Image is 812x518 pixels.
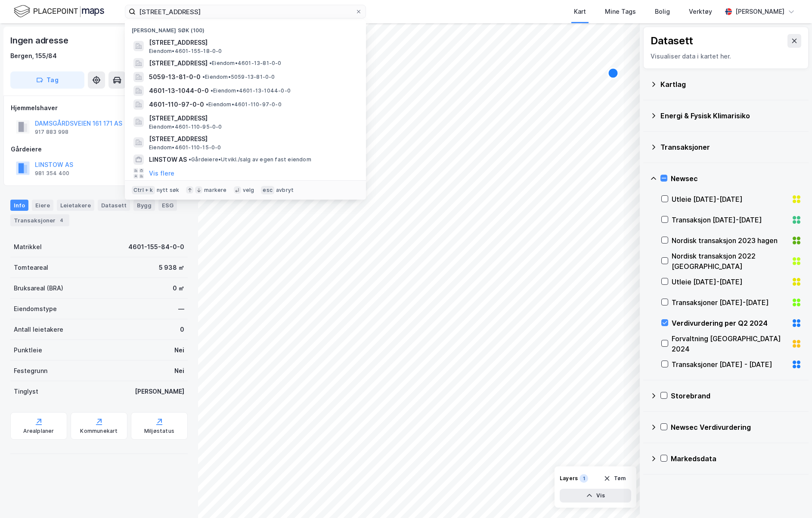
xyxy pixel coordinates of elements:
button: Vis flere [149,168,174,179]
div: Nei [174,345,184,355]
div: Leietakere [57,200,94,211]
div: Forvaltning [GEOGRAPHIC_DATA] 2024 [672,333,788,354]
div: Datasett [98,200,130,211]
div: Info [10,200,28,211]
div: markere [204,187,226,194]
span: [STREET_ADDRESS] [149,134,356,144]
div: 0 ㎡ [173,283,184,293]
div: 0 [180,324,184,335]
span: [STREET_ADDRESS] [149,58,208,68]
div: Nordisk transaksjon 2023 hagen [672,235,788,246]
button: Tøm [598,472,631,485]
div: Eiere [32,200,53,211]
div: Transaksjoner [DATE]-[DATE] [672,297,788,308]
div: Map marker [608,68,618,78]
div: Transaksjoner [660,142,802,152]
span: Gårdeiere • Utvikl./salg av egen fast eiendom [189,156,311,163]
span: Eiendom • 4601-110-95-0-0 [149,123,222,130]
div: Hjemmelshaver [11,103,187,113]
div: Markedsdata [671,453,802,464]
div: 4601-155-84-0-0 [128,242,184,252]
span: Eiendom • 4601-13-1044-0-0 [211,87,291,94]
span: [STREET_ADDRESS] [149,113,356,123]
div: Kontrollprogram for chat [769,477,812,518]
span: Eiendom • 4601-110-97-0-0 [206,101,282,108]
div: Eiendomstype [14,304,57,314]
span: • [206,101,208,108]
div: Matrikkel [14,242,42,252]
div: Energi & Fysisk Klimarisiko [660,111,802,121]
span: Eiendom • 5059-13-81-0-0 [202,74,275,80]
button: Tag [10,71,84,89]
button: Vis [560,489,631,503]
span: Eiendom • 4601-13-81-0-0 [209,60,282,67]
div: ESG [158,200,177,211]
input: Søk på adresse, matrikkel, gårdeiere, leietakere eller personer [136,5,355,18]
div: [PERSON_NAME] [735,6,784,17]
iframe: Chat Widget [769,477,812,518]
span: • [189,156,191,163]
div: velg [243,187,254,194]
div: Bolig [655,6,670,17]
div: 917 883 998 [35,129,68,136]
div: 981 354 400 [35,170,69,177]
div: [PERSON_NAME] [135,386,184,397]
div: Kart [574,6,586,17]
div: Miljøstatus [144,428,174,435]
div: Mine Tags [605,6,636,17]
div: — [178,304,184,314]
div: Festegrunn [14,366,47,376]
span: • [211,87,213,94]
div: 5 938 ㎡ [159,262,184,273]
div: Utleie [DATE]-[DATE] [672,194,788,204]
div: Visualiser data i kartet her. [651,51,801,62]
div: avbryt [276,187,294,194]
div: Ctrl + k [132,186,155,194]
div: Nei [174,366,184,376]
div: esc [261,186,274,194]
div: Tinglyst [14,386,38,397]
div: Newsec Verdivurdering [671,422,802,432]
div: Verdivurdering per Q2 2024 [672,318,788,328]
div: Layers [560,475,578,482]
div: Kartlag [660,79,802,89]
div: Storebrand [671,391,802,401]
div: nytt søk [157,187,180,194]
div: Nordisk transaksjon 2022 [GEOGRAPHIC_DATA] [672,251,788,271]
span: [STREET_ADDRESS] [149,37,356,48]
div: [PERSON_NAME] søk (100) [125,20,366,36]
div: Verktøy [689,6,712,17]
span: 5059-13-81-0-0 [149,72,201,82]
div: Utleie [DATE]-[DATE] [672,277,788,287]
span: • [202,74,205,80]
span: • [209,60,212,66]
div: Ingen adresse [10,34,70,47]
div: Bygg [133,200,155,211]
span: LINSTOW AS [149,154,187,165]
span: 4601-110-97-0-0 [149,99,204,110]
div: Bruksareal (BRA) [14,283,63,293]
div: Antall leietakere [14,324,63,335]
img: logo.f888ab2527a4732fd821a326f86c7f29.svg [14,4,104,19]
div: Transaksjoner [10,214,69,226]
div: Arealplaner [23,428,54,435]
div: 1 [580,474,588,483]
div: Tomteareal [14,262,48,273]
span: Eiendom • 4601-110-15-0-0 [149,144,221,151]
span: 4601-13-1044-0-0 [149,86,209,96]
div: Newsec [671,173,802,184]
div: Datasett [651,34,693,48]
div: Punktleie [14,345,42,355]
div: Gårdeiere [11,144,187,154]
div: 4 [57,216,66,225]
span: Eiendom • 4601-155-18-0-0 [149,48,222,55]
div: Kommunekart [80,428,118,435]
div: Bergen, 155/84 [10,51,57,61]
div: Transaksjon [DATE]-[DATE] [672,215,788,225]
div: Transaksjoner [DATE] - [DATE] [672,359,788,370]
